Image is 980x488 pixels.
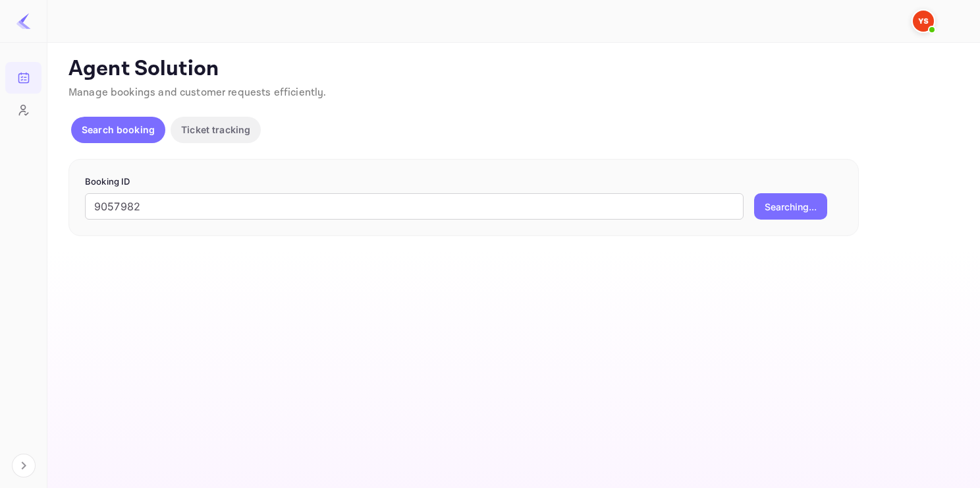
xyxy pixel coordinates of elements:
[85,193,744,220] input: Enter Booking ID (e.g., 63782194)
[5,62,41,92] a: Bookings
[754,193,827,220] button: Searching...
[12,454,36,477] button: Expand navigation
[181,123,250,137] p: Ticket tracking
[82,123,155,137] p: Search booking
[16,13,32,29] img: LiteAPI
[68,86,327,100] span: Manage bookings and customer requests efficiently.
[85,175,842,189] p: Booking ID
[68,56,956,82] p: Agent Solution
[913,11,934,32] img: Yandex Support
[5,94,41,125] a: Customers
